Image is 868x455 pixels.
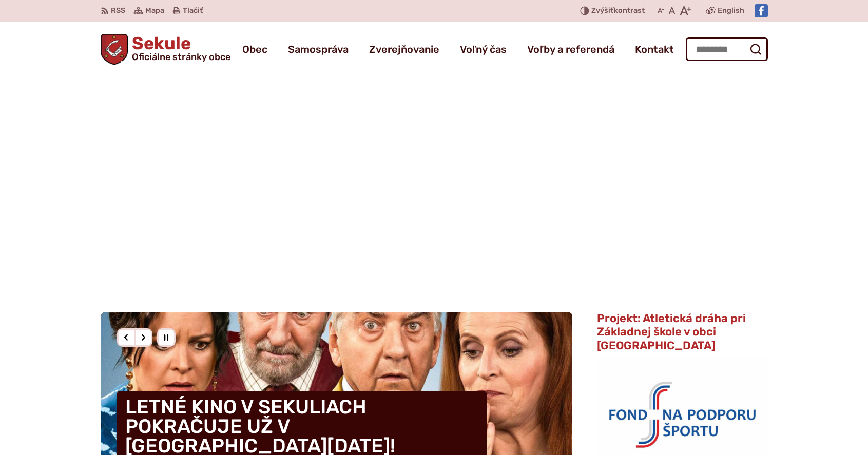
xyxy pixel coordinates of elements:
[755,4,768,17] img: Prejsť na Facebook stránku
[591,7,645,15] span: kontrast
[145,5,164,17] span: Mapa
[635,35,674,64] a: Kontakt
[716,5,746,17] a: English
[132,52,230,62] span: Oficiálne stránky obce
[369,35,439,64] a: Zverejňovanie
[101,34,128,65] img: Prejsť na domovskú stránku
[527,35,614,64] a: Voľby a referendá
[128,35,230,62] h1: Sekule
[597,311,746,352] span: Projekt: Atletická dráha pri Základnej škole v obci [GEOGRAPHIC_DATA]
[157,328,176,347] div: Pozastaviť pohyb slajdera
[101,34,231,65] a: Logo Sekule, prejsť na domovskú stránku.
[591,6,614,15] span: Zvýšiť
[460,35,507,64] a: Voľný čas
[242,35,267,64] a: Obec
[117,328,136,347] div: Predošlý slajd
[111,5,125,17] span: RSS
[183,7,203,15] span: Tlačiť
[288,35,349,64] a: Samospráva
[134,328,152,347] div: Nasledujúci slajd
[718,5,744,17] span: English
